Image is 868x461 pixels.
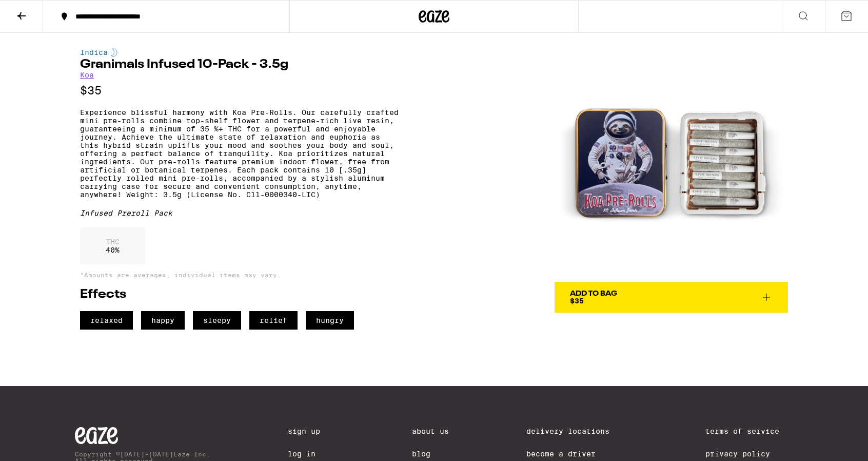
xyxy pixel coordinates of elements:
img: Koa - Granimals Infused 10-Pack - 3.5g [555,48,788,282]
p: THC [106,238,120,246]
img: indicaColor.svg [111,48,117,56]
a: Delivery Locations [526,427,628,435]
div: 40 % [80,227,145,264]
h1: Granimals Infused 10-Pack - 3.5g [80,59,399,71]
p: Experience blissful harmony with Koa Pre-Rolls. Our carefully crafted mini pre-rolls combine top-... [80,108,399,199]
span: hungry [306,311,354,330]
span: relief [249,311,298,330]
h2: Effects [80,289,399,301]
span: happy [141,311,185,330]
span: relaxed [80,311,133,330]
a: Terms of Service [705,427,793,435]
div: Infused Preroll Pack [80,209,399,217]
a: Log In [288,450,334,458]
a: Koa [80,71,94,79]
div: Add To Bag [570,290,617,297]
a: Become a Driver [526,450,628,458]
a: Privacy Policy [705,450,793,458]
div: Indica [80,48,399,56]
p: $35 [80,84,399,97]
p: *Amounts are averages, individual items may vary. [80,272,399,278]
span: $35 [570,297,584,305]
span: sleepy [193,311,241,330]
a: Blog [412,450,449,458]
a: About Us [412,427,449,435]
button: Add To Bag$35 [555,282,788,313]
a: Sign Up [288,427,334,435]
